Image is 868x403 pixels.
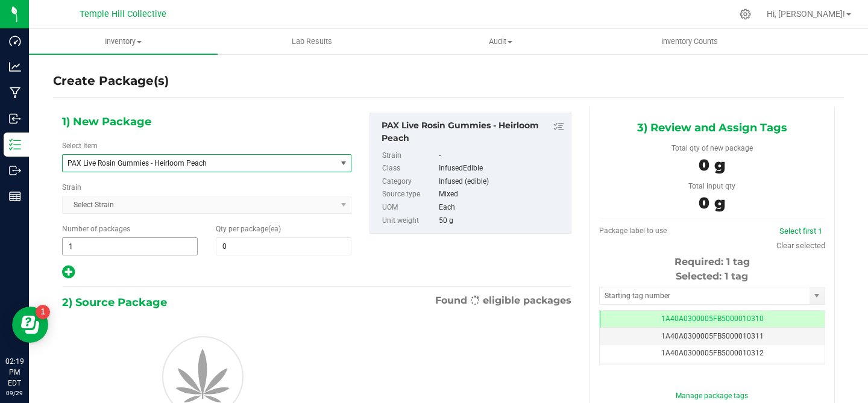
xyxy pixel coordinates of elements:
span: PAX Live Rosin Gummies - Heirloom Peach [68,159,321,167]
label: Strain [62,182,81,193]
span: Add new output [62,270,75,279]
inline-svg: Inventory [9,139,21,151]
span: Audit [407,36,594,47]
span: 3) Review and Assign Tags [637,119,787,137]
span: Number of packages [62,225,130,233]
div: - [439,149,565,163]
iframe: Resource center unread badge [36,305,50,319]
div: Mixed [439,188,565,201]
a: Audit [406,29,595,54]
span: Qty per package [216,225,281,233]
input: Starting tag number [600,287,810,304]
inline-svg: Reports [9,190,21,202]
inline-svg: Analytics [9,61,21,73]
div: 50 g [439,214,565,228]
span: Temple Hill Collective [80,9,166,19]
span: Inventory [29,36,218,47]
a: Inventory Counts [596,29,784,54]
inline-svg: Dashboard [9,35,21,47]
a: Lab Results [218,29,406,54]
label: Class [382,162,436,175]
span: Inventory Counts [645,36,734,47]
inline-svg: Outbound [9,164,21,177]
label: Unit weight [382,214,436,228]
span: 2) Source Package [62,293,167,311]
a: Clear selected [776,241,825,250]
span: 1) New Package [62,113,151,131]
inline-svg: Inbound [9,113,21,125]
span: 1A40A0300005FB5000010311 [661,332,764,340]
div: Each [439,201,565,214]
p: 02:19 PM EDT [5,356,24,389]
div: Infused (edible) [439,175,565,189]
a: Manage package tags [676,392,748,400]
span: (ea) [268,225,281,233]
div: InfusedEdible [439,162,565,175]
iframe: Resource center [12,307,48,343]
p: 09/29 [5,389,24,398]
input: 1 [63,238,197,255]
span: Total input qty [688,182,735,190]
label: Select Item [62,140,98,151]
div: Manage settings [738,8,753,20]
a: Select first 1 [779,226,822,236]
span: 1A40A0300005FB5000010312 [661,349,764,357]
span: select [810,287,825,304]
span: Required: 1 tag [675,256,750,267]
label: Source type [382,188,436,201]
span: Found eligible packages [435,293,571,308]
span: Total qty of new package [671,144,753,152]
label: Category [382,175,436,189]
span: 0 g [699,193,725,213]
span: Lab Results [275,36,348,47]
span: 0 g [699,155,725,175]
label: Strain [382,149,436,163]
span: select [336,155,351,172]
span: Selected: 1 tag [676,270,748,282]
h4: Create Package(s) [53,72,169,90]
span: Hi, [PERSON_NAME]! [767,9,845,19]
span: 1A40A0300005FB5000010310 [661,314,764,323]
inline-svg: Manufacturing [9,87,21,99]
div: PAX Live Rosin Gummies - Heirloom Peach [382,119,564,145]
a: Inventory [29,29,218,54]
label: UOM [382,201,436,214]
input: 0 [216,238,351,255]
span: Package label to use [599,226,667,235]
